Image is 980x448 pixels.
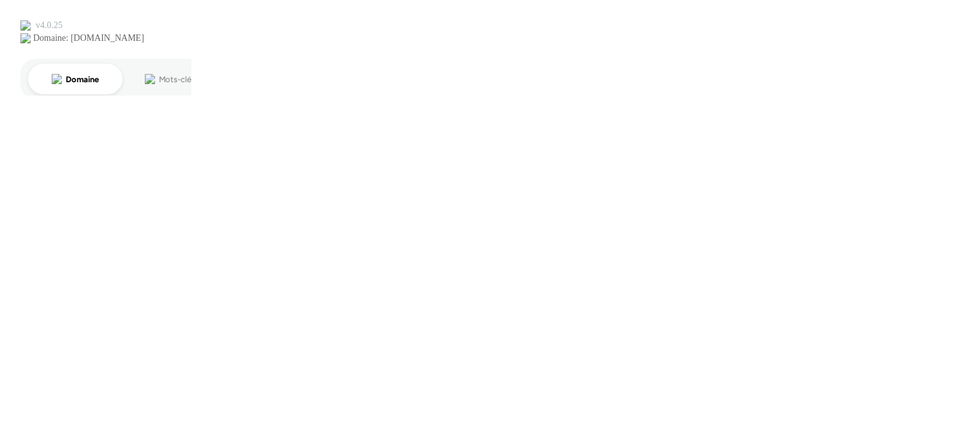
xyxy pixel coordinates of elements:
div: Domaine [66,75,98,83]
div: Mots-clés [159,75,195,83]
img: tab_domain_overview_orange.svg [52,74,62,84]
div: v 4.0.25 [36,20,63,31]
div: Domaine: [DOMAIN_NAME] [33,33,144,43]
img: tab_keywords_by_traffic_grey.svg [145,74,155,84]
img: website_grey.svg [20,33,31,43]
img: logo_orange.svg [20,20,31,31]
